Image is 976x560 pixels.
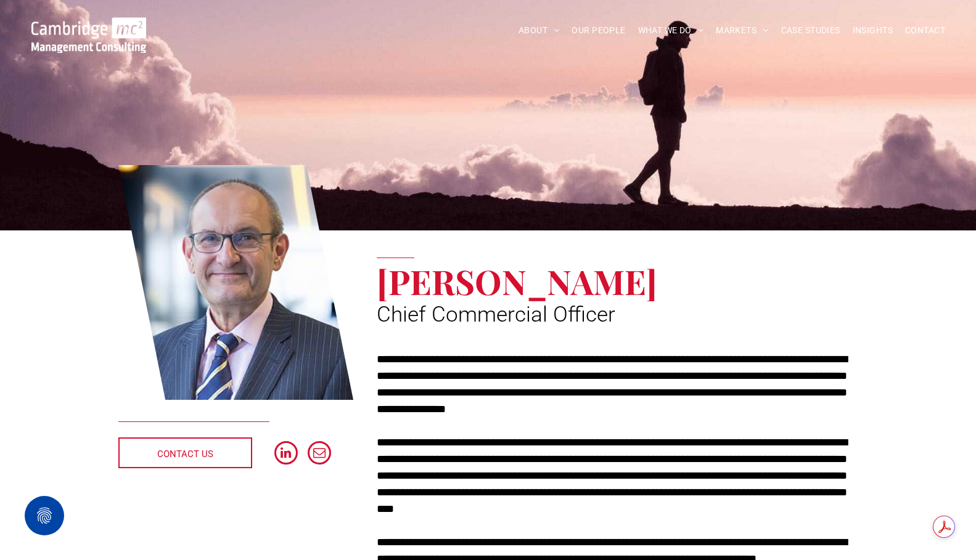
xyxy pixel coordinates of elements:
a: OUR PEOPLE [565,21,631,40]
span: [PERSON_NAME] [377,258,657,304]
a: linkedin [274,441,298,468]
a: INSIGHTS [847,21,899,40]
a: MARKETS [710,21,774,40]
a: CASE STUDIES [775,21,847,40]
a: Stuart Curzon | Chief Commercial Officer | Cambridge Management Consulting [118,163,354,402]
a: CONTACT [899,21,951,40]
a: CONTACT US [118,437,252,468]
a: ABOUT [512,21,566,40]
img: Go to Homepage [31,17,146,53]
a: Your Business Transformed | Cambridge Management Consulting [31,19,146,32]
span: Chief Commercial Officer [377,302,615,327]
span: CONTACT US [157,439,213,469]
a: WHAT WE DO [632,21,710,40]
a: email [308,441,331,468]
